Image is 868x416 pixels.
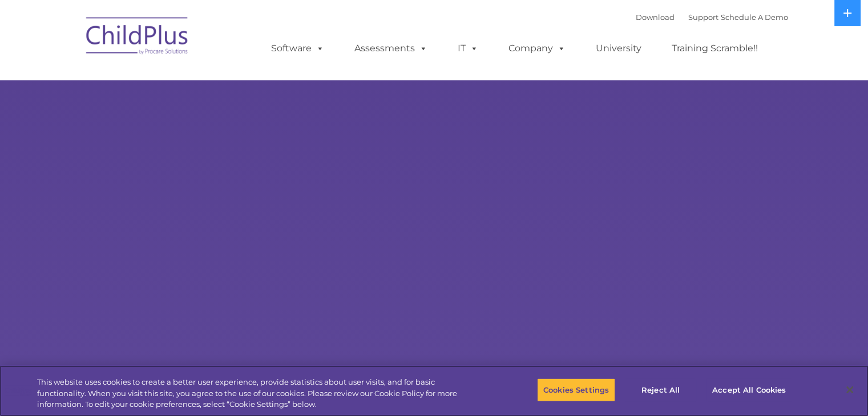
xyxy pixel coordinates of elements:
a: Software [260,37,336,60]
a: Training Scramble!! [660,37,769,60]
button: Accept All Cookies [706,378,792,402]
a: University [584,37,653,60]
button: Close [837,377,862,402]
a: Schedule A Demo [721,13,788,22]
a: Support [688,13,718,22]
div: This website uses cookies to create a better user experience, provide statistics about user visit... [37,377,478,410]
button: Cookies Settings [537,378,615,402]
a: Download [636,13,675,22]
a: IT [446,37,490,60]
button: Reject All [625,378,696,402]
img: ChildPlus by Procare Solutions [80,9,195,66]
font: | [636,13,788,22]
a: Assessments [343,37,439,60]
a: Company [497,37,577,60]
